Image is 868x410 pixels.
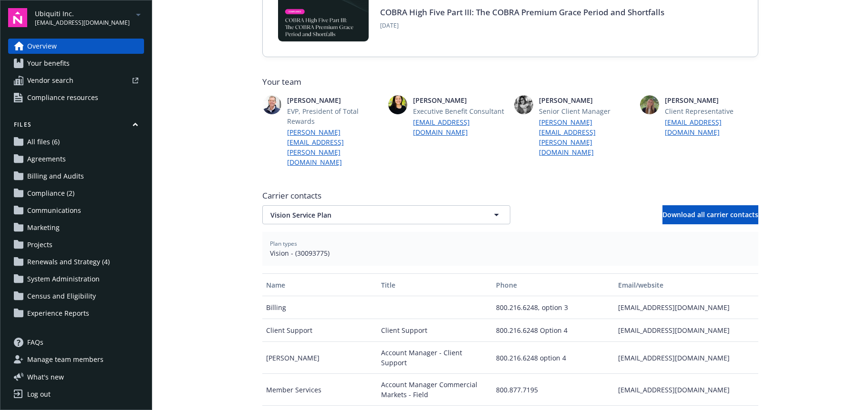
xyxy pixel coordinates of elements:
span: Overview [27,39,57,54]
div: [EMAIL_ADDRESS][DOMAIN_NAME] [614,374,758,406]
a: Renewals and Strategy (4) [8,254,144,270]
div: 800.216.6248, option 3 [492,296,614,319]
a: Compliance (2) [8,186,144,201]
div: Email/website [618,280,754,290]
div: [EMAIL_ADDRESS][DOMAIN_NAME] [614,296,758,319]
div: 800.216.6248 Option 4 [492,319,614,342]
a: Manage team members [8,352,144,367]
span: Client Representative [665,106,758,116]
div: Name [266,280,373,290]
a: Projects [8,237,144,252]
span: Communications [27,203,81,218]
a: Census and Eligibility [8,289,144,304]
a: [PERSON_NAME][EMAIL_ADDRESS][PERSON_NAME][DOMAIN_NAME] [539,117,632,157]
button: Vision Service Plan [262,205,510,224]
div: Title [381,280,488,290]
span: Your team [262,76,758,88]
a: arrowDropDown [133,9,144,20]
span: Vision Service Plan [270,210,469,220]
img: navigator-logo.svg [8,8,27,27]
div: [EMAIL_ADDRESS][DOMAIN_NAME] [614,342,758,374]
span: Vision - (30093775) [270,248,751,258]
span: Carrier contacts [262,190,758,201]
a: FAQs [8,335,144,350]
span: Agreements [27,151,66,167]
button: Name [262,273,377,296]
span: [PERSON_NAME] [287,95,381,105]
span: Marketing [27,220,60,235]
button: Download all carrier contacts [662,205,758,224]
a: [EMAIL_ADDRESS][DOMAIN_NAME] [665,117,758,137]
button: Email/website [614,273,758,296]
span: Your benefits [27,56,70,71]
img: photo [388,95,407,114]
div: 800.877.7195 [492,374,614,406]
img: photo [262,95,281,114]
span: [DATE] [380,21,664,30]
a: Overview [8,39,144,54]
div: Member Services [262,374,377,406]
div: Account Manager Commercial Markets - Field [377,374,492,406]
button: Phone [492,273,614,296]
span: Experience Reports [27,306,89,321]
div: [EMAIL_ADDRESS][DOMAIN_NAME] [614,319,758,342]
span: [PERSON_NAME] [539,95,632,105]
a: [EMAIL_ADDRESS][DOMAIN_NAME] [413,117,506,137]
span: Renewals and Strategy (4) [27,254,110,270]
span: Compliance resources [27,90,98,105]
a: System Administration [8,271,144,287]
span: Plan types [270,240,751,248]
a: Compliance resources [8,90,144,105]
a: Your benefits [8,56,144,71]
a: Experience Reports [8,306,144,321]
button: Title [377,273,492,296]
button: Ubiquiti Inc.[EMAIL_ADDRESS][DOMAIN_NAME]arrowDropDown [35,8,144,27]
button: Files [8,120,144,132]
div: Account Manager - Client Support [377,342,492,374]
span: [PERSON_NAME] [665,95,758,105]
div: Phone [496,280,610,290]
span: Senior Client Manager [539,106,632,116]
span: Billing and Audits [27,169,84,184]
span: All files (6) [27,134,60,150]
div: Client Support [377,319,492,342]
img: photo [514,95,533,114]
img: photo [640,95,659,114]
a: COBRA High Five Part III: The COBRA Premium Grace Period and Shortfalls [380,7,664,18]
a: Agreements [8,151,144,167]
span: Download all carrier contacts [662,210,758,219]
a: Marketing [8,220,144,235]
span: Ubiquiti Inc. [35,9,130,19]
span: Manage team members [27,352,103,367]
span: Executive Benefit Consultant [413,106,506,116]
span: Projects [27,237,52,252]
span: [EMAIL_ADDRESS][DOMAIN_NAME] [35,19,130,27]
a: All files (6) [8,134,144,150]
span: [PERSON_NAME] [413,95,506,105]
span: Census and Eligibility [27,289,96,304]
span: EVP, President of Total Rewards [287,106,381,126]
span: Compliance (2) [27,186,74,201]
div: Log out [27,387,51,402]
a: Vendor search [8,73,144,88]
div: Client Support [262,319,377,342]
a: [PERSON_NAME][EMAIL_ADDRESS][PERSON_NAME][DOMAIN_NAME] [287,127,381,167]
div: Billing [262,296,377,319]
div: [PERSON_NAME] [262,342,377,374]
a: Billing and Audits [8,169,144,184]
a: Communications [8,203,144,218]
button: What's new [8,372,79,382]
span: Vendor search [27,73,73,88]
span: What ' s new [27,372,64,382]
span: System Administration [27,271,100,287]
div: 800.216.6248 option 4 [492,342,614,374]
span: FAQs [27,335,43,350]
